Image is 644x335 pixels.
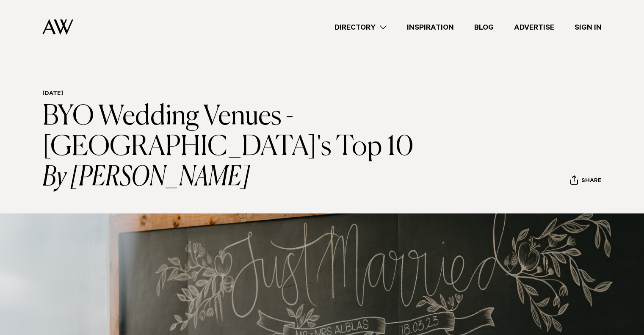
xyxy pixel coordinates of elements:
[570,175,602,188] button: Share
[464,22,504,33] a: Blog
[564,22,612,33] a: Sign In
[42,19,73,35] img: Auckland Weddings Logo
[504,22,564,33] a: Advertise
[42,90,434,98] h6: [DATE]
[42,163,434,193] i: By [PERSON_NAME]
[42,102,434,193] h1: BYO Wedding Venues - [GEOGRAPHIC_DATA]'s Top 10
[324,22,397,33] a: Directory
[581,177,601,185] span: Share
[397,22,464,33] a: Inspiration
